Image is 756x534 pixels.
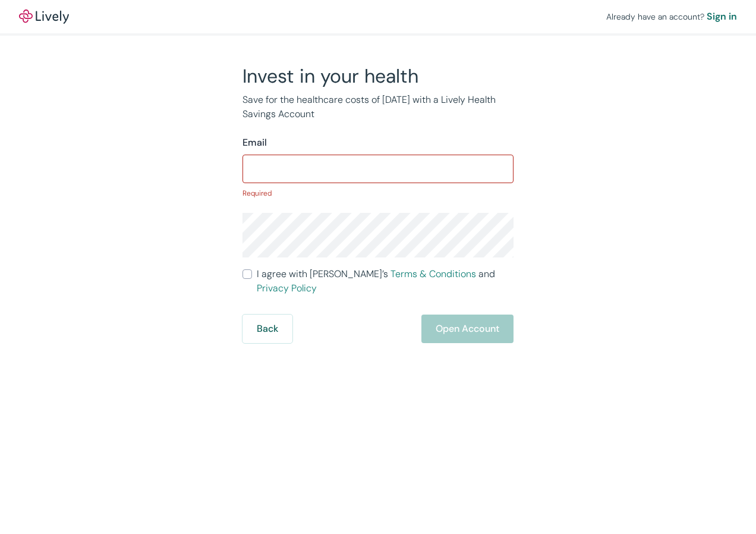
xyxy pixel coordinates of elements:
[242,136,267,150] label: Email
[707,10,737,24] a: Sign in
[606,10,737,24] div: Already have an account?
[19,10,69,24] img: Lively
[242,315,292,343] button: Back
[242,188,514,199] p: Required
[19,10,69,24] a: LivelyLively
[390,268,476,280] a: Terms & Conditions
[242,93,514,121] p: Save for the healthcare costs of [DATE] with a Lively Health Savings Account
[257,282,317,294] a: Privacy Policy
[242,64,514,88] h2: Invest in your health
[257,267,514,296] span: I agree with [PERSON_NAME]’s and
